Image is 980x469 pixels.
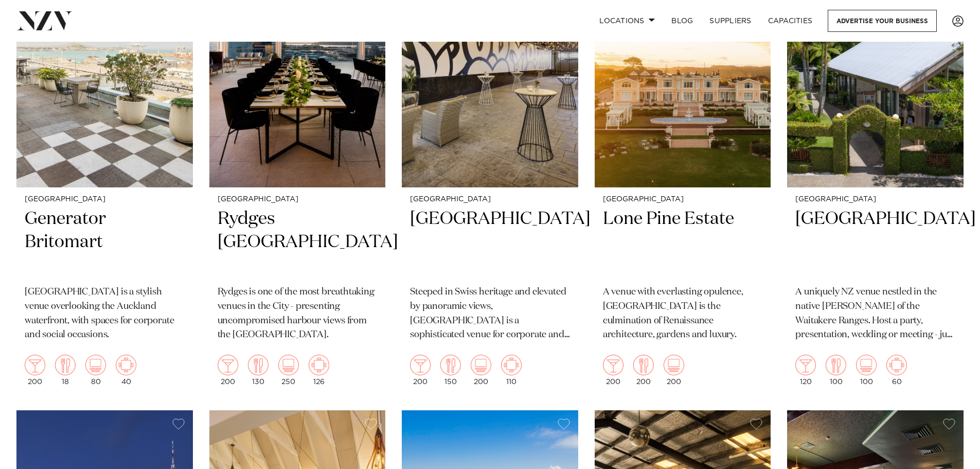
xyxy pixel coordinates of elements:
[664,355,684,386] div: 200
[501,355,522,386] div: 110
[278,355,299,375] img: theatre.png
[856,355,877,375] img: theatre.png
[218,285,378,343] p: Rydges is one of the most breathtaking venues in the City - presenting uncompromised harbour view...
[633,355,654,375] img: dining.png
[664,355,684,375] img: theatre.png
[603,207,763,277] h2: Lone Pine Estate
[603,355,623,375] img: cocktail.png
[55,355,76,386] div: 18
[410,355,431,386] div: 200
[25,355,45,375] img: cocktail.png
[218,207,378,277] h2: Rydges [GEOGRAPHIC_DATA]
[248,355,269,386] div: 130
[591,10,663,32] a: Locations
[760,10,821,32] a: Capacities
[25,207,185,277] h2: Generator Britomart
[886,355,907,386] div: 60
[603,285,763,343] p: A venue with everlasting opulence, [GEOGRAPHIC_DATA] is the culmination of Renaissance architectu...
[440,355,461,375] img: dining.png
[471,355,491,386] div: 200
[25,285,185,343] p: [GEOGRAPHIC_DATA] is a stylish venue overlooking the Auckland waterfront, with spaces for corpora...
[795,355,816,375] img: cocktail.png
[795,196,955,203] small: [GEOGRAPHIC_DATA]
[663,10,701,32] a: BLOG
[795,285,955,343] p: A uniquely NZ venue nestled in the native [PERSON_NAME] of the Waitakere Ranges. Host a party, pr...
[826,355,846,375] img: dining.png
[603,196,763,203] small: [GEOGRAPHIC_DATA]
[278,355,299,386] div: 250
[309,355,329,375] img: meeting.png
[471,355,491,375] img: theatre.png
[501,355,522,375] img: meeting.png
[116,355,136,375] img: meeting.png
[25,355,45,386] div: 200
[248,355,269,375] img: dining.png
[828,10,937,32] a: Advertise your business
[795,355,816,386] div: 120
[25,196,185,203] small: [GEOGRAPHIC_DATA]
[410,285,570,343] p: Steeped in Swiss heritage and elevated by panoramic views, [GEOGRAPHIC_DATA] is a sophisticated v...
[795,207,955,277] h2: [GEOGRAPHIC_DATA]
[856,355,877,386] div: 100
[826,355,846,386] div: 100
[85,355,106,386] div: 80
[440,355,461,386] div: 150
[218,355,238,386] div: 200
[603,355,623,386] div: 200
[218,196,378,203] small: [GEOGRAPHIC_DATA]
[633,355,654,386] div: 200
[218,355,238,375] img: cocktail.png
[410,196,570,203] small: [GEOGRAPHIC_DATA]
[85,355,106,375] img: theatre.png
[55,355,76,375] img: dining.png
[410,207,570,277] h2: [GEOGRAPHIC_DATA]
[410,355,431,375] img: cocktail.png
[116,355,136,386] div: 40
[16,11,73,30] img: nzv-logo.png
[886,355,907,375] img: meeting.png
[701,10,759,32] a: SUPPLIERS
[309,355,329,386] div: 126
